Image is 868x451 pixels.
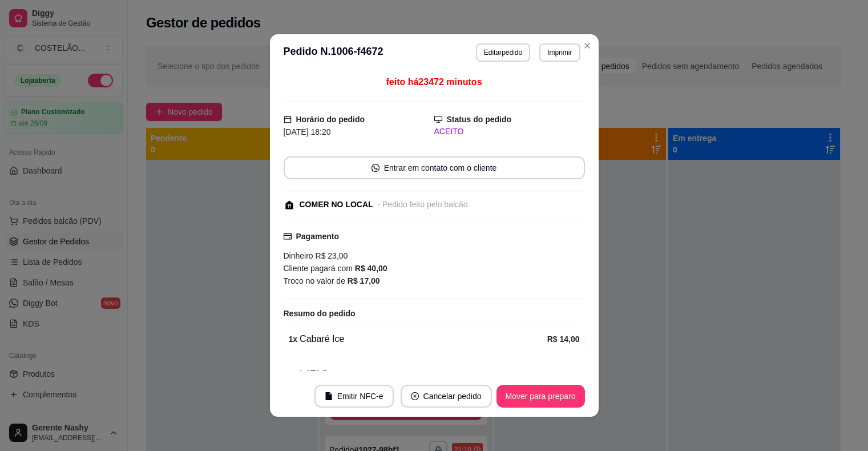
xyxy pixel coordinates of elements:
[296,115,365,124] strong: Horário do pedido
[296,232,339,241] strong: Pagamento
[411,392,419,400] span: close-circle
[496,385,585,408] button: Mover para preparo
[386,77,482,87] span: feito há 23472 minutos
[289,335,298,344] strong: 1 x
[578,37,596,55] button: Close
[284,264,355,273] span: Cliente pagará com
[284,127,331,136] span: [DATE] 18:20
[300,199,373,211] div: COMER NO LOCAL
[284,156,585,179] button: whats-appEntrar em contato com o cliente
[325,392,333,400] span: file
[476,43,530,62] button: Editarpedido
[551,370,579,379] strong: R$ 9,00
[284,276,348,285] span: Troco no valor de
[284,251,313,260] span: Dinheiro
[372,164,380,172] span: whats-app
[284,115,292,123] span: calendar
[547,335,580,344] strong: R$ 14,00
[539,43,580,62] button: Imprimir
[355,264,387,273] strong: R$ 40,00
[348,276,380,285] strong: R$ 17,00
[289,368,552,381] div: LATAO
[284,43,383,62] h3: Pedido N. 1006-f4672
[401,385,492,408] button: close-circleCancelar pedido
[314,385,394,408] button: fileEmitir NFC-e
[289,332,547,346] div: Cabaré Ice
[434,126,585,138] div: ACEITO
[434,115,442,123] span: desktop
[378,199,468,211] div: - Pedido feito pelo balcão
[284,309,356,318] strong: Resumo do pedido
[313,251,348,260] span: R$ 23,00
[284,232,292,240] span: credit-card
[289,370,298,379] strong: 1 x
[447,115,512,124] strong: Status do pedido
